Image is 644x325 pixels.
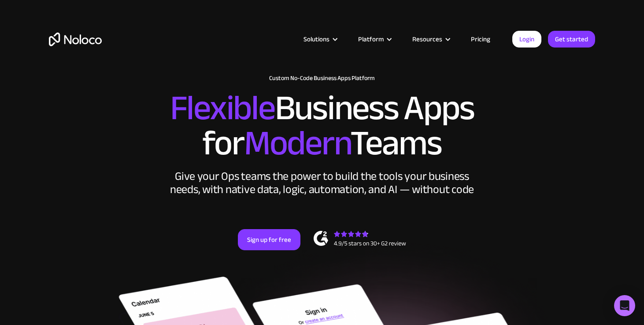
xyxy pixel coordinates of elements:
[49,91,595,161] h2: Business Apps for Teams
[358,33,384,45] div: Platform
[168,170,476,196] div: Give your Ops teams the power to build the tools your business needs, with native data, logic, au...
[244,110,350,176] span: Modern
[238,229,300,250] a: Sign up for free
[614,295,635,316] div: Open Intercom Messenger
[548,31,595,47] a: Get started
[347,33,401,45] div: Platform
[170,75,275,141] span: Flexible
[412,33,442,45] div: Resources
[49,33,102,46] a: home
[303,33,329,45] div: Solutions
[460,33,501,45] a: Pricing
[512,31,541,47] a: Login
[401,33,460,45] div: Resources
[292,33,347,45] div: Solutions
